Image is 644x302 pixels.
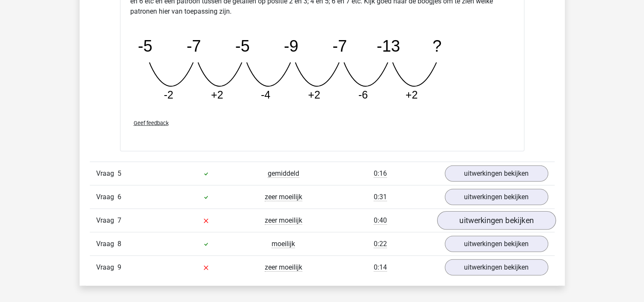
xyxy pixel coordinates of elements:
[96,215,117,226] span: Vraag
[445,189,548,205] a: uitwerkingen bekijken
[374,169,387,178] span: 0:16
[265,216,302,225] span: zeer moeilijk
[374,263,387,272] span: 0:14
[186,38,201,55] tspan: -7
[376,38,400,55] tspan: -13
[96,239,117,249] span: Vraag
[117,240,121,248] span: 8
[374,240,387,248] span: 0:22
[437,212,555,230] a: uitwerkingen bekijken
[96,262,117,273] span: Vraag
[268,169,299,178] span: gemiddeld
[134,120,169,126] span: Geef feedback
[308,89,320,101] tspan: +2
[374,193,387,201] span: 0:31
[117,193,121,201] span: 6
[96,168,117,179] span: Vraag
[96,192,117,202] span: Vraag
[117,169,121,177] span: 5
[265,193,302,201] span: zeer moeilijk
[265,263,302,272] span: zeer moeilijk
[260,89,270,101] tspan: -4
[445,166,548,182] a: uitwerkingen bekijken
[445,236,548,252] a: uitwerkingen bekijken
[332,38,347,55] tspan: -7
[432,38,441,55] tspan: ?
[211,89,223,101] tspan: +2
[445,259,548,276] a: uitwerkingen bekijken
[374,216,387,225] span: 0:40
[117,263,121,271] span: 9
[358,89,367,101] tspan: -6
[235,38,249,55] tspan: -5
[283,38,298,55] tspan: -9
[405,89,418,101] tspan: +2
[138,38,152,55] tspan: -5
[117,216,121,224] span: 7
[163,89,173,101] tspan: -2
[272,240,295,248] span: moeilijk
